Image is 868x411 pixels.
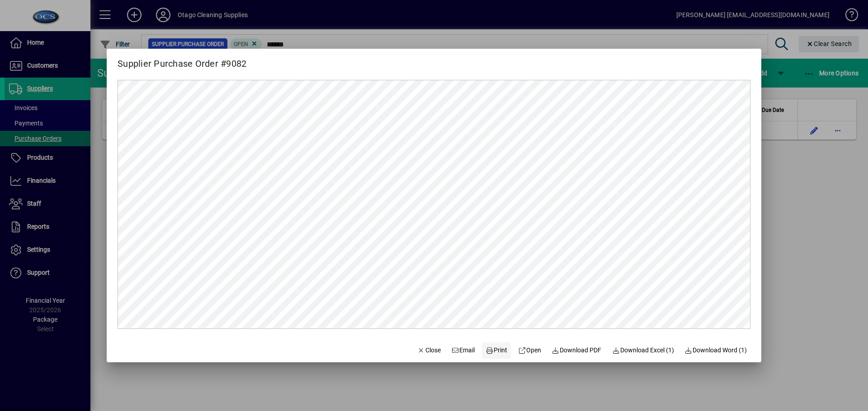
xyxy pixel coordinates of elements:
span: Download Excel (1) [612,346,674,355]
span: Open [518,346,541,355]
button: Print [482,342,511,359]
button: Download Excel (1) [609,342,678,359]
button: Download Word (1) [681,342,751,359]
span: Close [417,346,441,355]
button: Close [414,342,444,359]
span: Download Word (1) [685,346,747,355]
span: Email [452,346,475,355]
span: Download PDF [552,346,602,355]
h2: Supplier Purchase Order #9082 [107,49,257,71]
button: Email [448,342,479,359]
a: Download PDF [548,342,605,359]
span: Print [486,346,507,355]
a: Open [514,342,545,359]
